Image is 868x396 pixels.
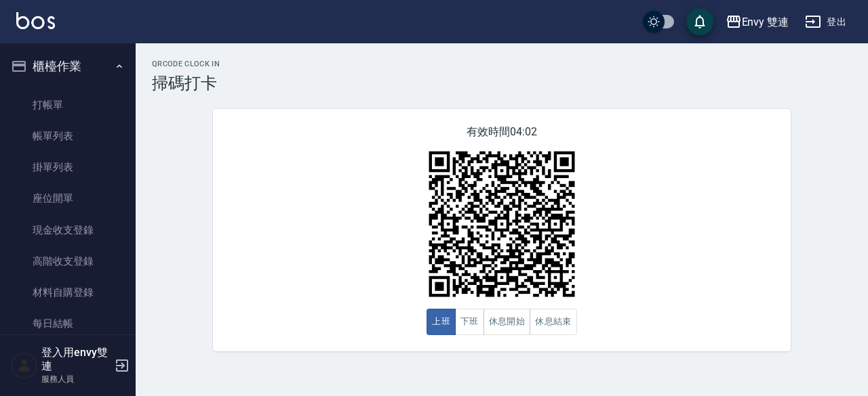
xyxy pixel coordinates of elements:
img: Person [11,352,38,379]
a: 掛單列表 [5,152,130,183]
button: 下班 [455,309,484,335]
a: 每日結帳 [5,308,130,339]
a: 帳單列表 [5,120,130,152]
h5: 登入用envy雙連 [41,346,111,373]
button: 登出 [800,9,852,35]
a: 現金收支登錄 [5,215,130,246]
button: 上班 [427,309,456,335]
p: 服務人員 [41,373,111,385]
a: 材料自購登錄 [5,277,130,308]
div: 有效時間 04:02 [213,109,791,351]
a: 高階收支登錄 [5,246,130,277]
button: save [686,8,713,35]
a: 座位開單 [5,183,130,214]
button: Envy 雙連 [720,8,795,36]
img: Logo [16,12,55,29]
h2: QRcode Clock In [152,60,852,68]
button: 櫃檯作業 [5,49,130,84]
h3: 掃碼打卡 [152,74,852,93]
button: 休息結束 [530,309,577,335]
a: 打帳單 [5,89,130,120]
button: 休息開始 [484,309,531,335]
div: Envy 雙連 [742,14,789,30]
